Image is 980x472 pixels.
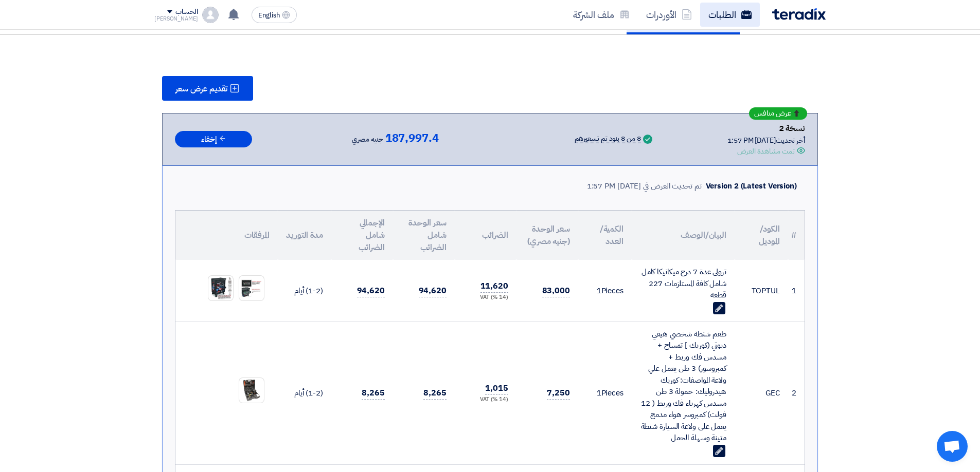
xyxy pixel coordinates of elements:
div: Version 2 (Latest Version) [706,180,797,192]
td: (1-2) أيام [278,260,331,322]
th: الكود/الموديل [735,211,788,260]
td: TOPTUL [735,260,788,322]
span: 94,620 [419,285,447,297]
th: الكمية/العدد [578,211,632,260]
div: [PERSON_NAME] [154,16,198,22]
div: 8 من 8 بنود تم تسعيرهم [575,135,641,143]
td: Pieces [578,260,632,322]
td: 1 [788,260,805,322]
div: (14 %) VAT [463,395,508,404]
th: سعر الوحدة (جنيه مصري) [516,211,578,260]
th: سعر الوحدة شامل الضرائب [393,211,455,260]
button: English [252,7,297,23]
div: (14 %) VAT [463,293,508,302]
td: (1-2) أيام [278,322,331,464]
th: المرفقات [175,211,278,260]
div: نسخة 2 [727,122,805,135]
th: # [788,211,805,260]
div: ترولى عدة 7 درج ميكانيكا كامل شامل كافة المستلزمات 227 قطعه [640,266,726,301]
span: 8,265 [423,387,447,400]
img: GEC__1758099517975.jpg [239,378,264,403]
th: الضرائب [455,211,516,260]
span: 1,015 [485,382,508,395]
img: Teradix logo [772,8,826,20]
span: عرض منافس [754,110,791,117]
td: 2 [788,322,805,464]
div: تمت مشاهدة العرض [737,146,795,157]
span: تقديم عرض سعر [175,85,227,93]
span: 8,265 [362,387,385,400]
td: GEC [735,322,788,464]
div: تم تحديث العرض في [DATE] 1:57 PM [587,180,702,192]
div: طقم شنطة شخصي هيفي ديوتي (كوريك ] تمساح + مسدس فك وربط + كمبروسور) 3 طن يعمل علي ولاعة المواصفات:... [640,328,726,444]
div: دردشة مفتوحة [937,431,968,462]
th: البيان/الوصف [632,211,735,260]
img: profile_test.png [202,7,219,23]
span: 1 [597,387,601,399]
span: 1 [597,285,601,296]
span: 83,000 [542,285,570,297]
div: أخر تحديث [DATE] 1:57 PM [727,135,805,146]
a: الطلبات [700,3,760,27]
span: 187,997.4 [385,132,439,144]
span: 7,250 [547,387,570,400]
div: الحساب [175,8,198,16]
img: top_1758099628076.jpg [239,276,264,300]
img: top_1758099627783.jpg [208,276,233,300]
a: ملف الشركة [565,3,638,27]
button: تقديم عرض سعر [162,76,253,101]
th: الإجمالي شامل الضرائب [331,211,393,260]
span: 11,620 [480,280,508,293]
a: الأوردرات [638,3,700,27]
td: Pieces [578,322,632,464]
span: 94,620 [357,285,385,297]
button: إخفاء [175,131,252,148]
span: جنيه مصري [352,134,383,146]
span: English [258,12,280,19]
th: مدة التوريد [278,211,331,260]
